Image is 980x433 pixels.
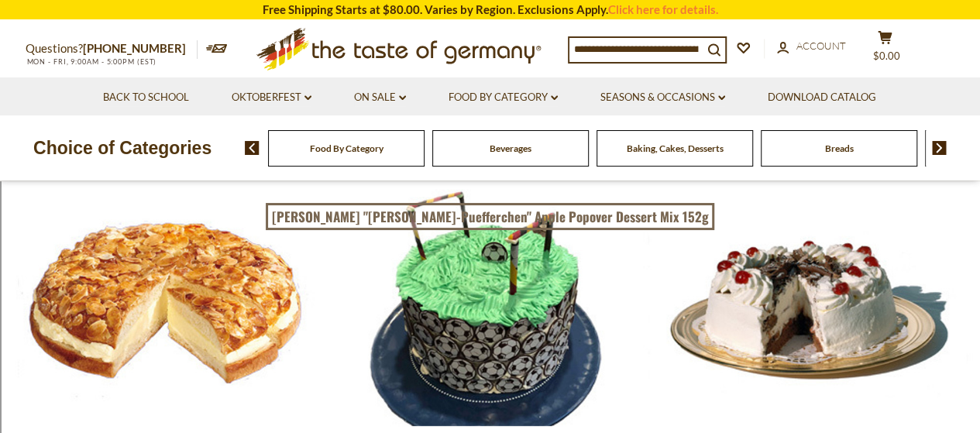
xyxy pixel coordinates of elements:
span: MON - FRI, 9:00AM - 5:00PM (EST) [26,57,157,66]
span: $0.00 [873,50,900,62]
div: Options [6,62,974,76]
span: Account [796,40,846,52]
a: On Sale [354,89,406,106]
div: Sort New > Old [6,20,974,34]
div: Delete [6,48,974,62]
div: Sign out [6,76,974,90]
a: Baking, Cakes, Desserts [627,143,724,154]
div: Rename [6,90,974,104]
div: Move To ... [6,34,974,48]
a: Food By Category [310,143,383,154]
a: Breads [825,143,854,154]
img: previous arrow [245,141,260,155]
a: Beverages [490,143,531,154]
p: Questions? [26,39,198,59]
a: Seasons & Occasions [600,89,725,106]
a: Food By Category [449,89,558,106]
a: Download Catalog [768,89,876,106]
a: Oktoberfest [232,89,311,106]
button: $0.00 [862,30,909,69]
div: Move To ... [6,104,974,118]
a: Click here for details. [608,2,718,16]
img: next arrow [932,141,947,155]
div: Sort A > Z [6,6,974,20]
a: Account [777,38,846,55]
a: [PHONE_NUMBER] [83,41,186,55]
a: Back to School [103,89,189,106]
